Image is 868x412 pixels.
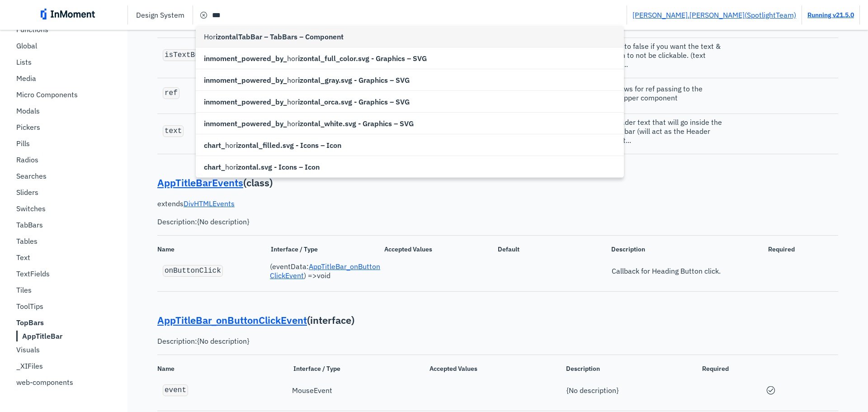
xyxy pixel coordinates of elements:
p: TextFields [16,269,50,278]
span: hor [287,53,298,64]
p: Text [16,253,30,262]
span: Callback for Heading Button click. [612,266,721,275]
span: ( eventData : ) => void [270,262,381,280]
span: hor [225,161,236,172]
p: Modals [16,106,40,115]
span: Default [498,239,611,260]
span: hor [287,118,298,129]
p: TabBars [16,220,43,229]
code: event [165,386,186,394]
span: Set to false if you want the text & icon to not be clickable. (text will... [612,42,723,69]
span: Name [157,359,293,379]
a: [PERSON_NAME].[PERSON_NAME](SpotlightTeam) [632,10,796,19]
div: cancel icon [198,9,209,20]
b: AppTitleBar [22,331,62,341]
p: ( class ) [157,176,838,190]
span: Required [702,359,838,379]
p: Radios [16,155,38,164]
span: Hor [204,31,216,42]
span: {No description} [566,386,618,395]
span: circle check icon [764,384,778,397]
p: Tables [16,237,38,246]
a: AppTitleBar_onButtonClickEvent [157,313,307,327]
span: Interface / Type [293,359,429,379]
span: hor [287,96,298,107]
span: izontal_orca.svg - Graphics – SVG [298,96,410,107]
span: chart_ [204,161,225,172]
span: Description [566,359,702,379]
p: Sliders [16,188,38,197]
p: Lists [16,57,32,66]
p: Pickers [16,123,40,132]
a: AppTitleBar_onButtonClickEvent [270,262,380,280]
b: TopBars [16,318,44,327]
span: Header text that will go inside the top bar (will act as the Header Butt... [612,118,723,145]
p: Switches [16,204,46,213]
p: Tiles [16,285,32,294]
p: ( interface ) [157,313,838,327]
code: onButtonClick [165,267,221,275]
p: ToolTips [16,302,43,311]
p: web-components [16,378,73,387]
span: inmoment_powered_by_ [204,75,287,85]
p: extends [157,199,838,226]
a: Running v21.5.0 [807,11,854,19]
span: inmoment_powered_by_ [204,118,287,129]
span: izontalTabBar – TabBars – Component [216,31,344,42]
span: hor [225,140,236,151]
p: Media [16,74,36,83]
span: izontal_filled.svg - Icons – Icon [236,140,341,151]
span: izontal_full_color.svg - Graphics – SVG [298,53,427,64]
span: inmoment_powered_by_ [204,53,287,64]
span: hor [287,75,298,85]
code: isTextButton [165,51,217,59]
span: chart_ [204,140,225,151]
span: izontal_gray.svg - Graphics – SVG [298,75,410,85]
span: Description [611,239,725,260]
span: cancel circle icon [198,9,209,20]
span: inmoment_powered_by_ [204,96,287,107]
code: text [165,127,182,135]
span: MouseEvent [292,386,332,395]
a: DivHTMLEvents [184,199,235,208]
pre: Description: {No description} [157,336,838,346]
span: Accepted Values [384,239,498,260]
p: Visuals [16,345,40,354]
span: izontal.svg - Icons – Icon [236,161,320,172]
p: Design System [136,10,184,19]
p: Searches [16,171,47,180]
span: Name [157,239,271,260]
img: inmoment_main_full_color [41,9,95,19]
p: _XIFiles [16,361,43,370]
pre: Description: {No description} [157,217,838,226]
p: Pills [16,139,30,148]
a: AppTitleBarEvents [157,176,243,189]
span: Interface / Type [271,239,384,260]
span: Allows for ref passing to the wrapper component [612,84,723,102]
p: Micro Components [16,90,78,99]
span: izontal_white.svg - Graphics – SVG [298,118,414,129]
input: Search [193,7,627,23]
span: Required [725,239,838,260]
code: ref [165,89,178,97]
span: Accepted Values [429,359,566,379]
